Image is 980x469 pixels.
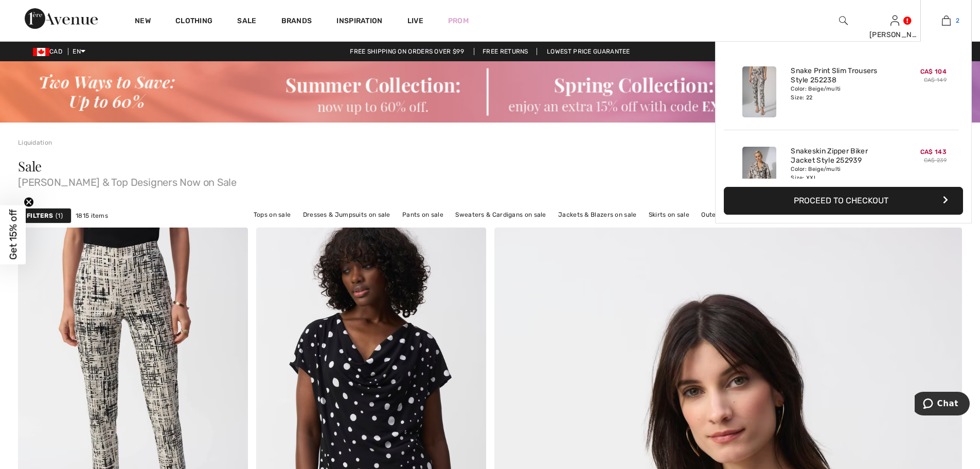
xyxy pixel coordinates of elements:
[724,187,963,215] button: Proceed to Checkout
[76,211,108,220] span: 1815 items
[298,208,396,221] a: Dresses & Jumpsuits on sale
[397,208,449,221] a: Pants on sale
[791,66,892,85] a: Snake Print Slim Trousers Style 252238
[644,208,694,221] a: Skirts on sale
[696,208,762,221] a: Outerwear on sale
[407,15,423,26] a: Live
[448,15,469,26] a: Prom
[742,66,776,117] img: Snake Print Slim Trousers Style 252238
[915,392,970,418] iframe: Opens a widget where you can chat to one of our agents
[791,147,892,165] a: Snakeskin Zipper Biker Jacket Style 252939
[24,197,34,207] button: Close teaser
[539,48,638,55] a: Lowest Price Guarantee
[7,210,19,260] span: Get 15% off
[742,147,776,198] img: Snakeskin Zipper Biker Jacket Style 252939
[791,165,892,182] div: Color: Beige/multi Size: XXL
[924,77,947,83] s: CA$ 149
[336,16,382,27] span: Inspiration
[18,157,42,175] span: Sale
[27,211,53,220] strong: Filters
[237,16,256,27] a: Sale
[920,148,947,155] span: CA$ 143
[450,208,551,221] a: Sweaters & Cardigans on sale
[474,48,537,55] a: Free Returns
[342,48,472,55] a: Free shipping on orders over $99
[18,173,962,187] span: [PERSON_NAME] & Top Designers Now on Sale
[33,48,49,56] img: Canadian Dollar
[553,208,642,221] a: Jackets & Blazers on sale
[839,14,848,27] img: search the website
[869,29,920,40] div: [PERSON_NAME]
[921,14,971,27] a: 2
[18,139,52,146] a: Liquidation
[924,157,947,164] s: CA$ 239
[920,68,947,75] span: CA$ 104
[56,211,63,220] span: 1
[25,8,98,29] img: 1ère Avenue
[33,48,66,55] span: CAD
[956,16,959,25] span: 2
[890,15,899,25] a: Sign In
[73,48,85,55] span: EN
[248,208,296,221] a: Tops on sale
[890,14,899,27] img: My Info
[135,16,151,27] a: New
[791,85,892,101] div: Color: Beige/multi Size: 22
[281,16,312,27] a: Brands
[942,14,951,27] img: My Bag
[175,16,212,27] a: Clothing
